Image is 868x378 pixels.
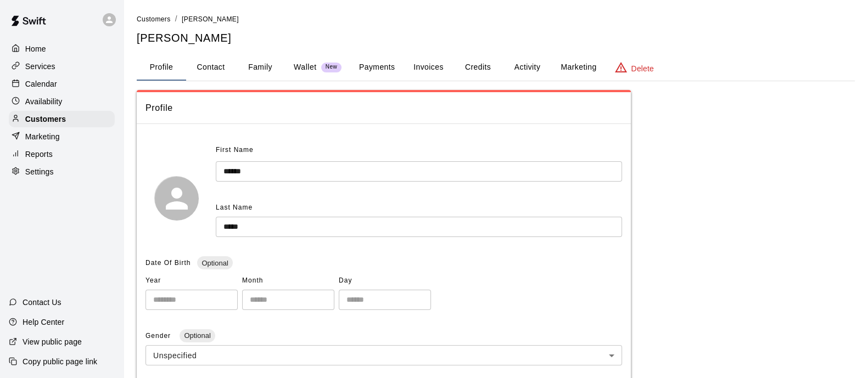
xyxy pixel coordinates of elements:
[404,54,453,81] button: Invoices
[145,259,191,267] span: Date Of Birth
[552,54,605,81] button: Marketing
[197,259,232,267] span: Optional
[145,345,622,365] div: Unspecified
[216,142,254,159] span: First Name
[25,166,54,177] p: Settings
[9,128,115,145] a: Marketing
[236,54,285,81] button: Family
[9,111,115,127] a: Customers
[321,64,341,71] span: New
[137,31,855,46] h5: [PERSON_NAME]
[631,63,654,74] p: Delete
[175,13,177,25] li: /
[182,15,239,23] span: [PERSON_NAME]
[9,146,115,162] a: Reports
[145,101,622,115] span: Profile
[186,54,236,81] button: Contact
[453,54,502,81] button: Credits
[350,54,404,81] button: Payments
[242,272,334,290] span: Month
[25,149,53,160] p: Reports
[145,332,173,340] span: Gender
[9,93,115,110] a: Availability
[180,331,215,340] span: Optional
[502,54,552,81] button: Activity
[137,13,855,25] nav: breadcrumb
[23,356,97,367] p: Copy public page link
[25,114,66,125] p: Customers
[25,96,63,107] p: Availability
[137,14,171,23] a: Customers
[137,54,186,81] button: Profile
[25,61,55,72] p: Services
[339,272,431,290] span: Day
[9,163,115,180] a: Settings
[23,336,82,347] p: View public page
[9,76,115,92] a: Calendar
[137,54,855,81] div: basic tabs example
[23,297,61,308] p: Contact Us
[216,204,253,211] span: Last Name
[145,272,238,290] span: Year
[25,78,57,89] p: Calendar
[23,317,64,328] p: Help Center
[9,41,115,57] a: Home
[25,131,60,142] p: Marketing
[294,61,317,73] p: Wallet
[9,58,115,75] a: Services
[25,43,46,54] p: Home
[137,15,171,23] span: Customers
